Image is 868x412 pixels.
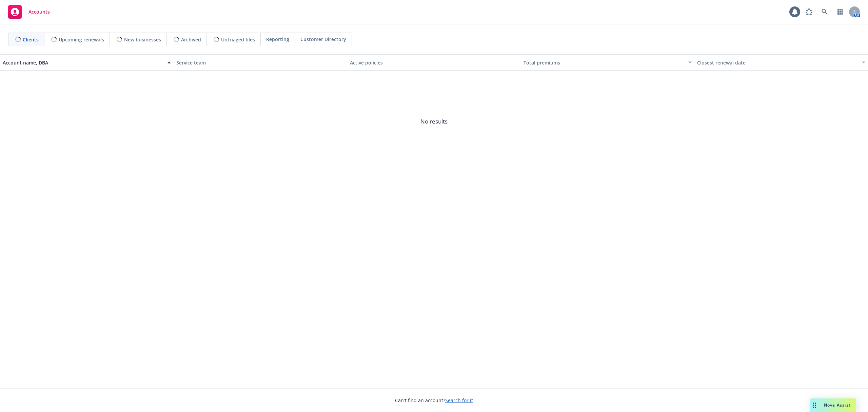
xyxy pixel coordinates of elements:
[524,59,684,66] div: Total premiums
[810,398,856,412] button: Nova Assist
[694,54,868,71] button: Closest renewal date
[347,54,521,71] button: Active policies
[395,397,473,404] span: Can't find an account?
[3,59,163,66] div: Account name, DBA
[266,36,289,43] span: Reporting
[802,5,816,19] a: Report a Bug
[833,5,847,19] a: Switch app
[300,36,346,43] span: Customer Directory
[824,402,851,408] span: Nova Assist
[124,36,161,43] span: New businesses
[810,398,818,412] div: Drag to move
[59,36,104,43] span: Upcoming renewals
[5,2,53,21] a: Accounts
[176,59,344,66] div: Service team
[28,9,50,15] span: Accounts
[181,36,201,43] span: Archived
[521,54,694,71] button: Total premiums
[221,36,255,43] span: Untriaged files
[350,59,518,66] div: Active policies
[445,397,473,404] a: Search for it
[23,36,39,43] span: Clients
[174,54,347,71] button: Service team
[818,5,831,19] a: Search
[697,59,858,66] div: Closest renewal date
